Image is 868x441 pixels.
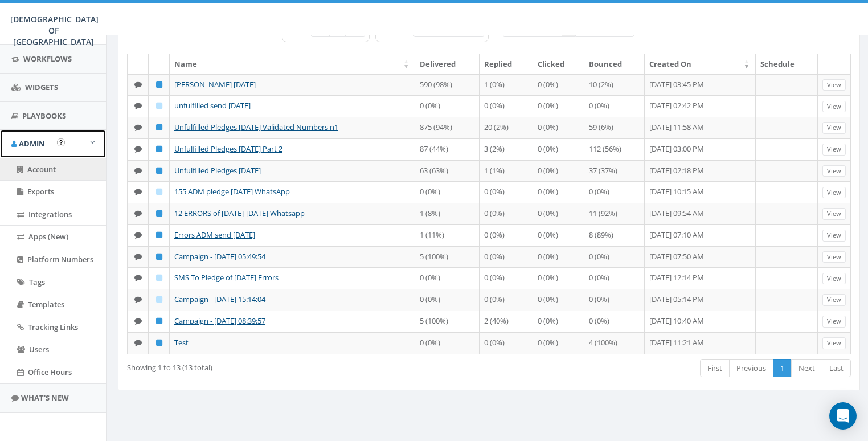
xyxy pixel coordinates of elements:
[480,267,533,289] td: 0 (0%)
[584,224,645,246] td: 8 (89%)
[822,273,846,285] a: View
[415,117,480,138] td: 875 (94%)
[134,102,142,109] i: Text SMS
[156,296,162,303] i: Draft
[415,311,480,332] td: 5 (100%)
[134,274,142,281] i: Text SMS
[822,359,851,378] a: Last
[533,332,584,354] td: 0 (0%)
[645,246,756,268] td: [DATE] 07:50 AM
[57,138,65,146] button: Open In-App Guide
[533,203,584,224] td: 0 (0%)
[645,332,756,354] td: [DATE] 11:21 AM
[21,393,69,403] span: What's New
[174,122,338,132] a: Unfulfilled Pledges [DATE] Validated Numbers n1
[156,167,162,174] i: Published
[822,187,846,199] a: View
[584,203,645,224] td: 11 (92%)
[822,122,846,134] a: View
[415,160,480,182] td: 63 (63%)
[156,231,162,239] i: Published
[156,339,162,346] i: Published
[822,101,846,113] a: View
[645,289,756,311] td: [DATE] 05:14 PM
[156,145,162,153] i: Published
[533,74,584,96] td: 0 (0%)
[533,289,584,311] td: 0 (0%)
[174,79,256,89] a: [PERSON_NAME] [DATE]
[156,81,162,88] i: Published
[584,138,645,160] td: 112 (56%)
[415,203,480,224] td: 1 (8%)
[584,74,645,96] td: 10 (2%)
[829,402,857,430] div: Open Intercom Messenger
[174,165,261,175] a: Unfulfilled Pledges [DATE]
[134,188,142,195] i: Text SMS
[645,224,756,246] td: [DATE] 07:10 AM
[415,138,480,160] td: 87 (44%)
[645,54,756,74] th: Created On: activate to sort column ascending
[174,251,265,262] a: Campaign - [DATE] 05:49:54
[822,208,846,220] a: View
[415,267,480,289] td: 0 (0%)
[174,144,282,154] a: Unfulfilled Pledges [DATE] Part 2
[29,277,45,287] span: Tags
[822,294,846,306] a: View
[822,79,846,91] a: View
[415,95,480,117] td: 0 (0%)
[174,316,265,326] a: Campaign - [DATE] 08:39:57
[480,160,533,182] td: 1 (1%)
[156,124,162,131] i: Published
[729,359,773,378] a: Previous
[645,203,756,224] td: [DATE] 09:54 AM
[28,231,68,242] span: Apps (New)
[174,272,279,283] a: SMS To Pledge of [DATE] Errors
[415,289,480,311] td: 0 (0%)
[791,359,822,378] a: Next
[645,160,756,182] td: [DATE] 02:18 PM
[584,95,645,117] td: 0 (0%)
[127,358,419,373] div: Showing 1 to 13 (13 total)
[134,145,142,153] i: Text SMS
[23,54,72,64] span: Workflows
[480,117,533,138] td: 20 (2%)
[23,26,67,36] span: Campaigns
[533,160,584,182] td: 0 (0%)
[645,117,756,138] td: [DATE] 11:58 AM
[156,274,162,281] i: Draft
[134,210,142,217] i: Text SMS
[584,54,645,74] th: Bounced
[170,54,415,74] th: Name: activate to sort column ascending
[27,186,54,197] span: Exports
[533,311,584,332] td: 0 (0%)
[28,322,78,332] span: Tracking Links
[480,246,533,268] td: 0 (0%)
[584,267,645,289] td: 0 (0%)
[773,359,792,378] a: 1
[28,367,72,377] span: Office Hours
[584,181,645,203] td: 0 (0%)
[645,267,756,289] td: [DATE] 12:14 PM
[174,100,251,111] a: unfulfilled send [DATE]
[480,289,533,311] td: 0 (0%)
[822,251,846,263] a: View
[645,138,756,160] td: [DATE] 03:00 PM
[156,188,162,195] i: Draft
[415,224,480,246] td: 1 (11%)
[822,337,846,349] a: View
[533,267,584,289] td: 0 (0%)
[533,181,584,203] td: 0 (0%)
[22,111,66,121] span: Playbooks
[25,82,58,92] span: Widgets
[480,74,533,96] td: 1 (0%)
[533,95,584,117] td: 0 (0%)
[822,165,846,177] a: View
[480,54,533,74] th: Replied
[415,246,480,268] td: 5 (100%)
[533,138,584,160] td: 0 (0%)
[584,117,645,138] td: 59 (6%)
[134,81,142,88] i: Text SMS
[480,332,533,354] td: 0 (0%)
[584,246,645,268] td: 0 (0%)
[533,54,584,74] th: Clicked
